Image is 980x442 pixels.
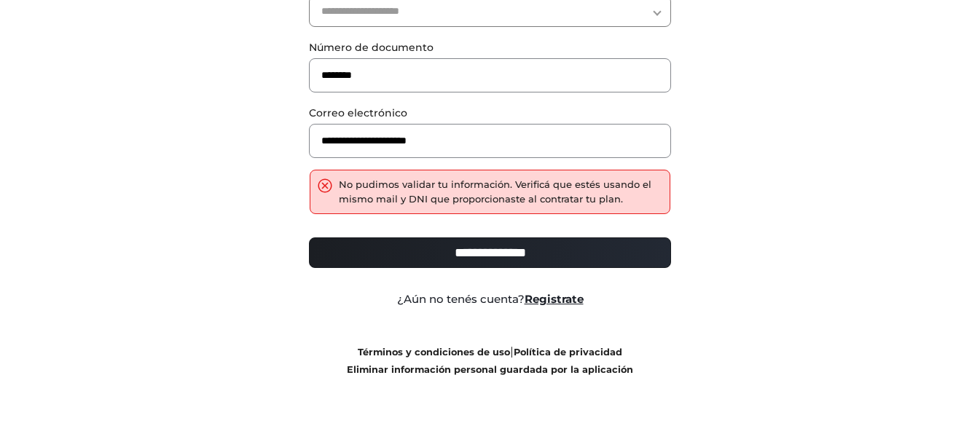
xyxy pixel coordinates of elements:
[298,291,682,308] div: ¿Aún no tenés cuenta?
[525,292,584,306] a: Registrate
[339,178,662,206] div: No pudimos validar tu información. Verificá que estés usando el mismo mail y DNI que proporcionas...
[298,343,682,378] div: |
[347,364,633,375] a: Eliminar información personal guardada por la aplicación
[358,347,510,358] a: Términos y condiciones de uso
[309,40,671,55] label: Número de documento
[309,106,671,121] label: Correo electrónico
[514,347,622,358] a: Política de privacidad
